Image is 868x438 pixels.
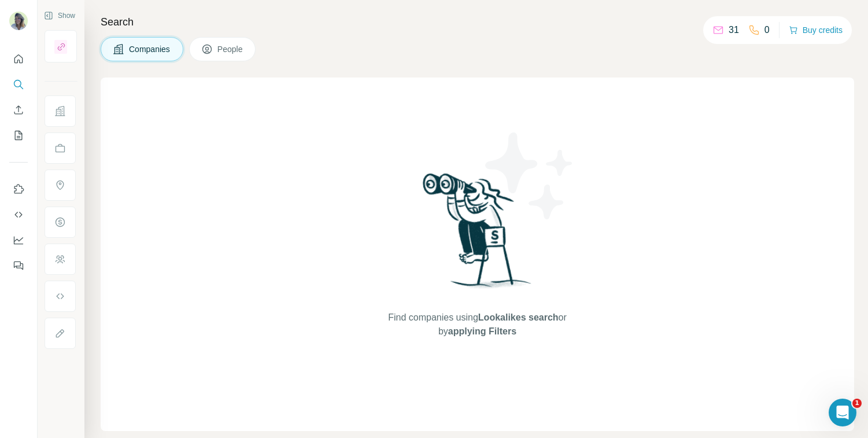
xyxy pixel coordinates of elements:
iframe: Intercom live chat [829,399,856,426]
button: Use Surfe on LinkedIn [9,179,28,200]
button: Enrich CSV [9,100,28,120]
button: Search [9,74,28,95]
span: Companies [129,43,171,55]
button: Quick start [9,49,28,69]
button: Use Surfe API [9,204,28,225]
img: Avatar [9,12,28,30]
p: 31 [729,23,739,37]
button: Show [36,7,83,24]
p: 0 [764,23,770,37]
button: Dashboard [9,230,28,251]
button: My lists [9,125,28,146]
span: Lookalikes search [478,312,559,322]
button: Feedback [9,255,28,276]
button: Buy credits [789,22,843,38]
span: People [217,43,244,55]
img: Surfe Illustration - Woman searching with binoculars [418,170,538,299]
img: Surfe Illustration - Stars [478,124,582,228]
span: applying Filters [448,326,516,336]
h4: Search [101,14,854,30]
span: 1 [852,399,862,408]
span: Find companies using or by [385,311,570,338]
